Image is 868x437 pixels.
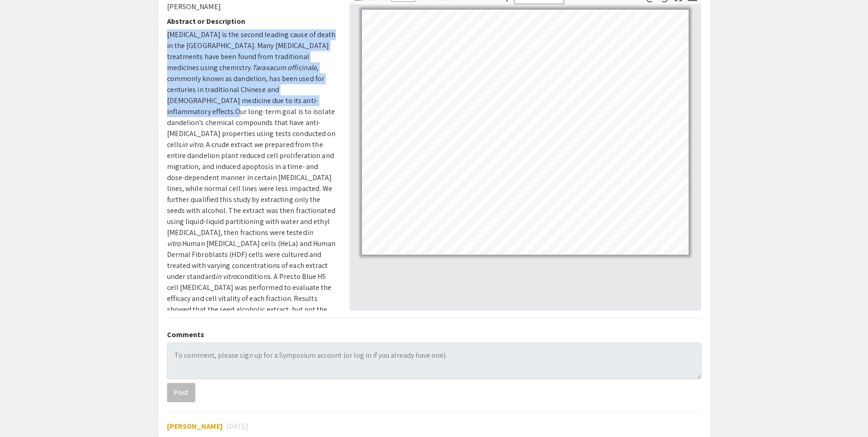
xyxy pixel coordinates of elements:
span: . [181,239,182,248]
span: [PERSON_NAME] [167,421,223,431]
em: Taraxacum officinale [252,63,317,72]
p: [PERSON_NAME] [167,1,336,12]
button: Post [167,383,195,402]
iframe: Chat [7,396,39,430]
span: Our long-term goal is to isolate dandelion’s chemical compounds that have anti-[MEDICAL_DATA] pro... [167,107,336,149]
div: Page 1 [358,5,693,259]
em: in vitro [182,140,203,149]
h2: Comments [167,330,701,339]
span: . A crude extract we prepared from the entire dandelion plant reduced cell proliferation and migr... [167,140,335,237]
em: in vitro [167,228,313,248]
em: in vitro [216,272,237,281]
p: [MEDICAL_DATA] is the second leading cause of death in the [GEOGRAPHIC_DATA]. Many [MEDICAL_DATA]... [167,29,336,370]
span: [DATE] [226,421,249,432]
h2: Abstract or Description [167,17,336,26]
